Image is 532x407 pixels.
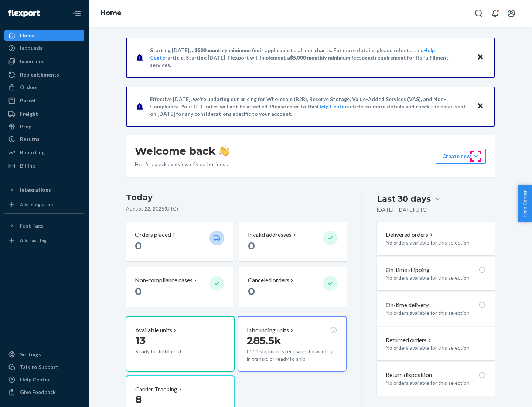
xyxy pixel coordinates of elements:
[135,326,172,334] p: Available units
[126,316,235,372] button: Available units13Ready for fulfillment
[475,52,485,63] button: Close
[135,334,146,347] span: 13
[135,348,204,355] p: Ready for fulfillment
[4,95,84,107] a: Parcel
[4,386,84,398] button: Give Feedback
[150,95,470,118] p: Effective [DATE], we're updating our pricing for Wholesale (B2B), Reserve Storage, Value-Added Se...
[4,220,84,232] button: Fast Tags
[386,379,486,387] p: No orders available for this selection
[4,30,84,41] a: Home
[135,231,171,239] p: Orders placed
[386,371,432,379] p: Return disposition
[20,388,56,396] div: Give Feedback
[195,47,260,53] span: $500 monthly minimum fee
[488,6,502,21] button: Open notifications
[219,146,229,156] img: hand-wave emoji
[386,301,429,309] p: On-time delivery
[4,374,84,386] a: Help Center
[100,9,122,17] a: Home
[20,376,50,383] div: Help Center
[386,266,430,274] p: On-time shipping
[20,186,51,194] div: Integrations
[20,351,41,358] div: Settings
[135,144,229,158] h1: Welcome back
[247,334,281,347] span: 285.5k
[248,276,289,285] p: Canceled orders
[4,81,84,93] a: Orders
[126,267,233,307] button: Non-compliance cases 0
[126,205,347,212] p: August 22, 2025 ( UTC )
[4,69,84,81] a: Replenishments
[386,274,486,282] p: No orders available for this selection
[126,222,233,261] button: Orders placed 0
[239,267,346,307] button: Canceled orders 0
[317,103,347,110] a: Help Center
[475,101,485,112] button: Close
[4,160,84,172] a: Billing
[20,149,45,156] div: Reporting
[386,344,486,351] p: No orders available for this selection
[4,121,84,132] a: Prep
[386,239,486,246] p: No orders available for this selection
[20,237,47,243] div: Add Fast Tag
[20,44,42,52] div: Inbounds
[386,309,486,317] p: No orders available for this selection
[135,276,192,285] p: Non-compliance cases
[4,55,84,67] a: Inventory
[20,123,31,130] div: Prep
[20,32,35,39] div: Home
[20,201,53,208] div: Add Integration
[135,393,142,406] span: 8
[20,71,59,78] div: Replenishments
[20,162,35,169] div: Billing
[8,10,40,17] img: Flexport logo
[4,349,84,360] a: Settings
[386,231,434,239] button: Delivered orders
[377,206,428,213] p: [DATE] - [DATE] ( UTC )
[290,54,359,61] span: $5,000 monthly minimum fee
[4,108,84,120] a: Freight
[436,149,486,164] button: Create new
[377,193,431,205] div: Last 30 days
[4,147,84,158] a: Reporting
[135,385,177,394] p: Carrier Tracking
[4,42,84,54] a: Inbounds
[20,84,38,91] div: Orders
[386,336,433,344] button: Returned orders
[20,363,58,371] div: Talk to Support
[247,348,337,363] p: 8554 shipments receiving, forwarding, in transit, or ready to ship
[4,199,84,211] a: Add Integration
[126,192,347,203] h3: Today
[4,133,84,145] a: Returns
[248,239,255,252] span: 0
[247,326,289,334] p: Inbounding units
[239,222,346,261] button: Invalid addresses 0
[471,6,486,21] button: Open Search Box
[20,97,35,104] div: Parcel
[518,185,532,222] button: Help Center
[150,47,470,69] p: Starting [DATE], a is applicable to all merchants. For more details, please refer to this article...
[248,231,291,239] p: Invalid addresses
[248,285,255,297] span: 0
[504,6,519,21] button: Open account menu
[95,3,127,24] ol: breadcrumbs
[4,361,84,373] a: Talk to Support
[20,135,40,143] div: Returns
[20,222,44,229] div: Fast Tags
[238,316,346,372] button: Inbounding units285.5k8554 shipments receiving, forwarding, in transit, or ready to ship
[135,239,142,252] span: 0
[4,184,84,196] button: Integrations
[135,285,142,297] span: 0
[69,6,84,21] button: Close Navigation
[135,161,229,168] p: Here’s a quick overview of your business
[20,58,44,65] div: Inventory
[20,110,38,118] div: Freight
[4,235,84,246] a: Add Fast Tag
